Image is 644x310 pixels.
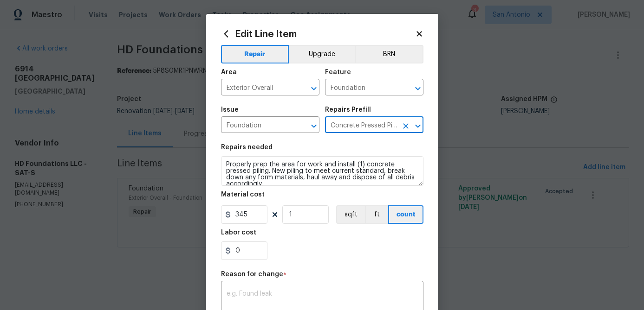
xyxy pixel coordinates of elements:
button: Open [411,82,424,95]
button: Open [307,82,320,95]
button: Repair [221,45,289,63]
button: Upgrade [289,45,355,63]
h5: Labor cost [221,229,256,236]
button: Open [307,120,320,133]
button: Open [411,120,424,133]
h5: Material cost [221,191,265,198]
button: Clear [399,120,412,133]
h2: Edit Line Item [221,29,415,39]
h5: Repairs needed [221,144,273,151]
h5: Feature [325,69,351,76]
h5: Reason for change [221,271,283,278]
button: ft [365,205,388,224]
h5: Area [221,69,237,76]
textarea: Properly prep the area for work and install (1) concrete pressed piling. New piling to meet curre... [221,156,423,186]
h5: Issue [221,107,239,113]
button: count [388,205,423,224]
button: BRN [355,45,423,63]
h5: Repairs Prefill [325,107,371,113]
button: sqft [336,205,365,224]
